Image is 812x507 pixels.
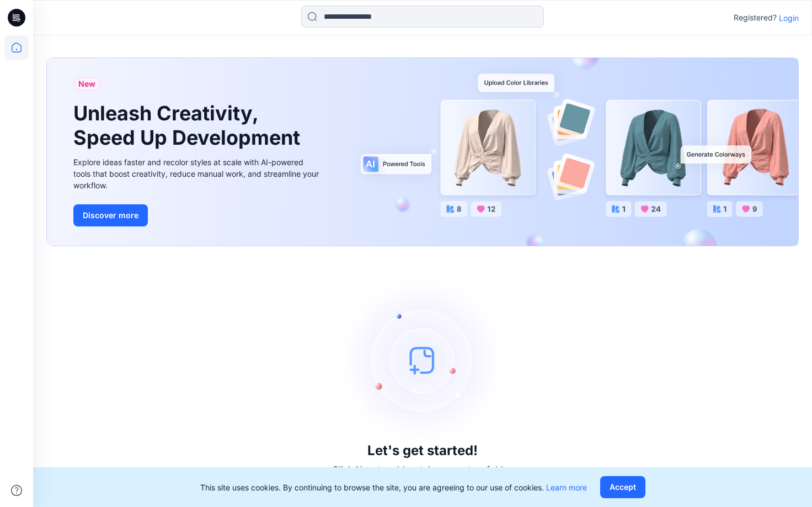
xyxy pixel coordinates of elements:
h1: Unleash Creativity, Speed Up Development [73,102,305,149]
span: New [78,77,95,91]
button: Accept [600,476,645,498]
img: empty-state-image.svg [340,277,505,443]
p: Login [779,12,799,24]
p: Click New to add a style or create a folder. [332,463,513,476]
div: Explore ideas faster and recolor styles at scale with AI-powered tools that boost creativity, red... [73,156,322,191]
h3: Let's get started! [367,443,478,458]
button: Discover more [73,204,148,226]
p: This site uses cookies. By continuing to browse the site, you are agreeing to our use of cookies. [200,482,587,493]
a: Discover more [73,204,322,226]
a: Learn more [546,483,587,492]
p: Registered? [734,11,777,24]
